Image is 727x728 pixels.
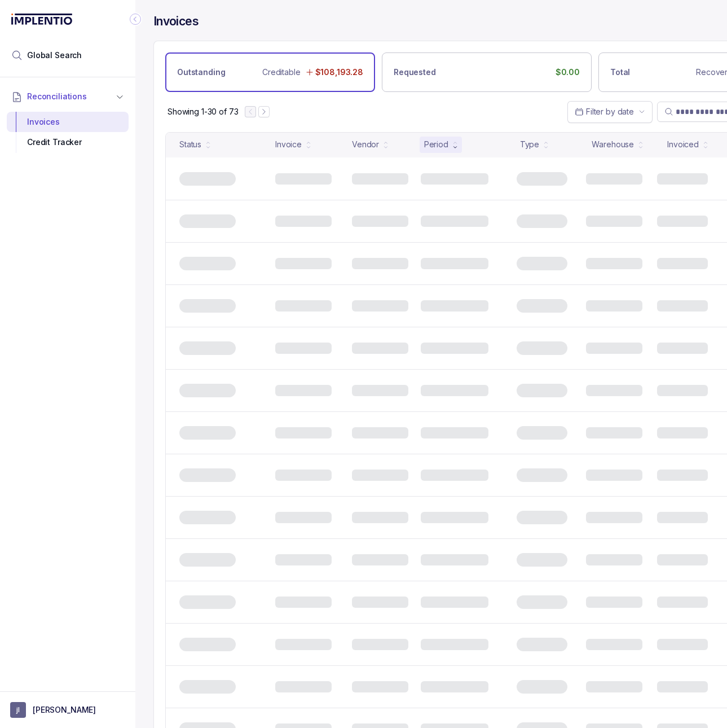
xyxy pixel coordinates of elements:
h4: Invoices [153,14,199,29]
button: Date Range Picker [567,101,653,122]
p: $108,193.28 [315,67,363,78]
div: Type [520,139,539,150]
span: Reconciliations [27,91,87,102]
p: Requested [394,67,436,78]
div: Collapse Icon [129,12,142,26]
p: Creditable [262,67,301,78]
div: Invoice [275,139,302,150]
search: Date Range Picker [575,106,634,117]
p: Total [610,67,630,78]
div: Remaining page entries [168,106,238,117]
p: $0.00 [556,67,580,78]
span: Filter by date [586,107,634,116]
div: Invoiced [667,139,699,150]
div: Status [179,139,201,150]
div: Period [424,139,448,150]
span: User initials [10,702,26,718]
div: Vendor [352,139,379,150]
p: [PERSON_NAME] [33,704,96,716]
div: Invoices [16,112,120,132]
p: Showing 1-30 of 73 [168,106,238,117]
div: Credit Tracker [16,132,120,152]
button: Next Page [258,106,270,117]
span: Global Search [27,50,82,61]
div: Warehouse [592,139,634,150]
button: User initials[PERSON_NAME] [10,702,125,718]
div: Reconciliations [7,109,129,155]
p: Outstanding [177,67,225,78]
button: Reconciliations [7,84,129,109]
